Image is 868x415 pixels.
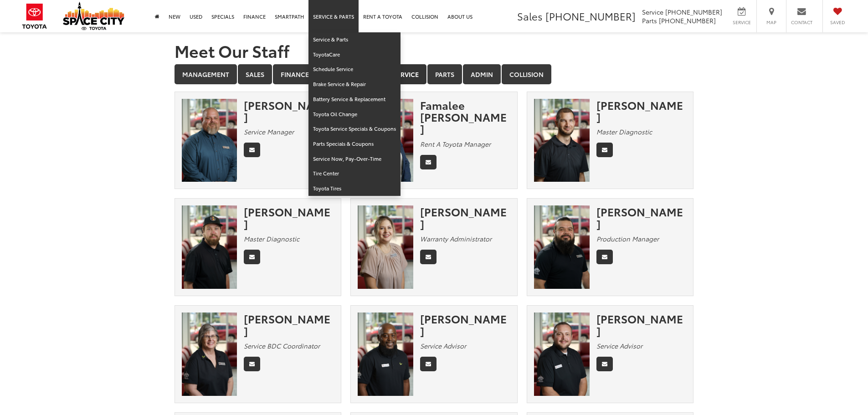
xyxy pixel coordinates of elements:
[659,16,716,25] span: [PHONE_NUMBER]
[596,205,687,230] div: [PERSON_NAME]
[175,64,237,84] a: Management
[420,234,492,243] em: Warranty Administrator
[463,64,501,84] a: Admin
[244,143,260,157] a: Email
[308,32,401,47] a: Service & Parts
[731,19,752,26] span: Service
[244,127,294,136] em: Service Manager
[596,357,613,371] a: Email
[596,250,613,264] a: Email
[420,250,437,264] a: Email
[642,7,663,16] span: Service
[182,313,237,396] img: Carol Tisdale
[308,122,401,137] a: Toyota Service Specials & Coupons
[175,64,694,85] div: Department Tabs
[517,9,543,23] span: Sales
[502,64,551,84] a: Collision
[596,143,613,157] a: Email
[238,64,272,84] a: Sales
[308,181,401,196] a: Toyota Tires
[308,107,401,122] a: Toyota Oil Change
[175,41,694,60] h1: Meet Our Staff
[534,205,590,289] img: Alberto Esparza
[358,313,413,396] img: LaMarko Bentley
[244,234,299,243] em: Master Diagnostic
[182,99,237,182] img: Floyd Greer
[665,7,722,16] span: [PHONE_NUMBER]
[63,2,124,30] img: Space City Toyota
[545,9,636,23] span: [PHONE_NUMBER]
[244,250,260,264] a: Email
[308,92,401,107] a: Battery Service & Replacement
[420,313,510,337] div: [PERSON_NAME]
[420,99,510,135] div: Famalee [PERSON_NAME]
[244,205,334,230] div: [PERSON_NAME]
[761,19,781,26] span: Map
[385,64,426,84] a: Service
[596,234,659,243] em: Production Manager
[308,77,401,92] a: Brake Service & Repair
[182,205,237,289] img: Leo Lubel
[596,127,652,136] em: Master Diagnostic
[427,64,462,84] a: Parts
[827,19,847,26] span: Saved
[308,152,401,167] a: Service Now, Pay-Over-Time
[420,139,491,149] em: Rent A Toyota Manager
[791,19,812,26] span: Contact
[308,137,401,152] a: Parts Specials & Coupons
[308,47,401,62] a: ToyotaCare
[534,99,590,182] img: Travis Silhan
[273,64,317,84] a: Finance
[596,99,687,123] div: [PERSON_NAME]
[420,341,466,350] em: Service Advisor
[420,357,437,371] a: Email
[420,155,437,169] a: Email
[642,16,657,25] span: Parts
[244,341,320,350] em: Service BDC Coordinator
[420,205,510,230] div: [PERSON_NAME]
[244,357,260,371] a: Email
[596,313,687,337] div: [PERSON_NAME]
[308,62,401,77] a: Schedule Service
[596,341,642,350] em: Service Advisor
[534,313,590,396] img: Mathew McWhirter
[244,313,334,337] div: [PERSON_NAME]
[244,99,334,123] div: [PERSON_NAME]
[358,205,413,289] img: Jenny Coronado
[308,166,401,181] a: Tire Center: Opens in a new tab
